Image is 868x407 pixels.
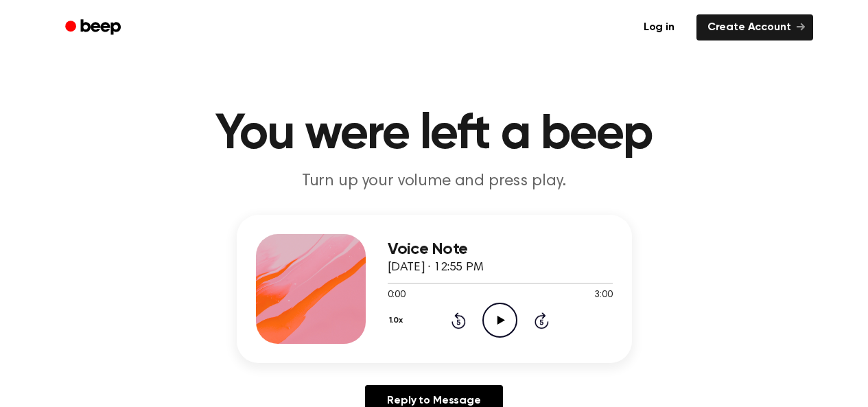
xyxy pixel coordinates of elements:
[171,170,698,193] p: Turn up your volume and press play.
[388,288,406,303] span: 0:00
[388,309,408,332] button: 1.0x
[594,288,612,303] span: 3:00
[696,14,813,40] a: Create Account
[388,240,613,259] h3: Voice Note
[56,14,133,41] a: Beep
[630,12,688,43] a: Log in
[388,261,484,274] span: [DATE] · 12:55 PM
[83,110,786,159] h1: You were left a beep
